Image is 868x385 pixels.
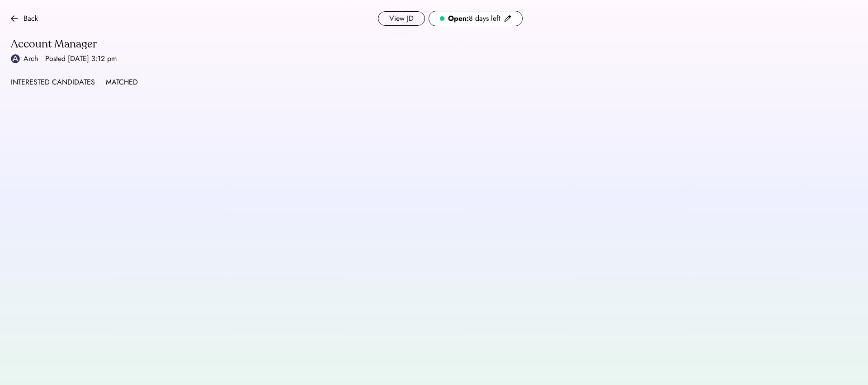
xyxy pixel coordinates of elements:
img: arrow-back.svg [11,15,18,22]
div: Back [24,13,38,24]
div: 8 days left [448,13,500,24]
div: Account Manager [11,37,523,52]
div: Posted [DATE] 3:12 pm [45,53,117,64]
button: View JD [378,11,425,26]
div: Arch [24,53,38,64]
div: INTERESTED CANDIDATES [11,77,95,88]
div: MATCHED [106,77,138,88]
strong: Open: [448,13,469,23]
img: pencil-black.svg [504,15,511,22]
img: Logo_Blue_1.png [11,54,20,63]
